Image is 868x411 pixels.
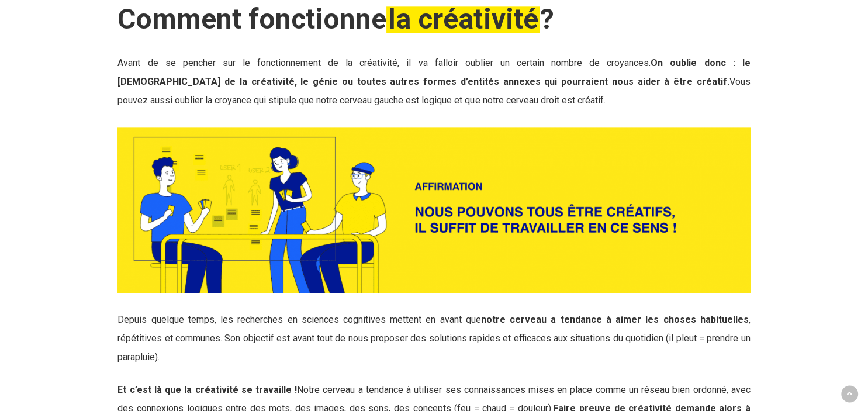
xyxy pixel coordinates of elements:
strong: notre cerveau a tendance à aimer les choses habituelles [481,314,749,325]
span: Depuis quelque temps, les recherches en sciences cognitives mettent en avant que , répétitives et... [117,314,750,362]
strong: On oublie donc : le [DEMOGRAPHIC_DATA] de la créativité, le génie ou toutes autres formes d’entit... [117,57,750,87]
span: Avant de se pencher sur le fonctionnement de la créativité, il va falloir oublier un certain nomb... [117,57,750,106]
img: creativite affirmation [117,127,750,293]
strong: Comment fonctionne ? [117,2,554,36]
em: la créativité [386,2,540,36]
strong: Et c’est là que la créativité se travaille ! [117,384,297,395]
